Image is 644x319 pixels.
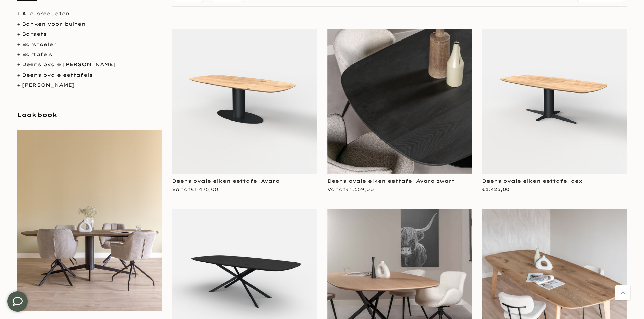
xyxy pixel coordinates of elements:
[327,186,374,192] span: Vanaf
[22,21,86,27] a: Banken voor buiten
[22,72,93,78] a: Deens ovale eettafels
[172,178,280,184] a: Deens ovale eiken eettafel Avaro
[327,178,455,184] a: Deens ovale eiken eettafel Avaro zwart
[1,285,34,318] iframe: toggle-frame
[191,186,218,192] span: €1.475,00
[22,61,116,68] a: Deens ovale [PERSON_NAME]
[22,31,47,37] a: Barsets
[172,186,218,192] span: Vanaf
[346,186,374,192] span: €1.659,00
[17,111,162,126] h5: Lookbook
[22,41,57,47] a: Barstoelen
[615,285,630,300] a: Terug naar boven
[22,92,75,98] a: [PERSON_NAME]
[22,10,70,17] a: Alle producten
[482,178,583,184] a: Deens ovale eiken eettafel dex
[22,51,52,57] a: Bartafels
[22,82,75,88] a: [PERSON_NAME]
[482,186,509,192] span: €1.425,00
